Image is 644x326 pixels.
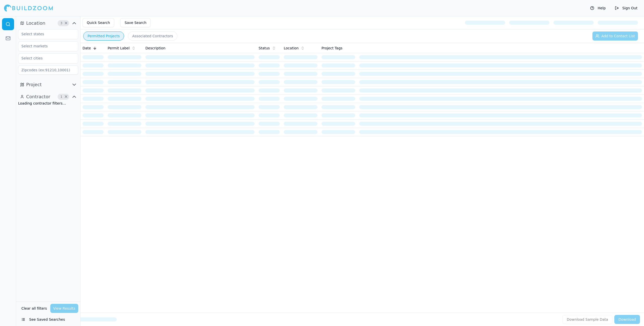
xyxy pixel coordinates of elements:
button: Quick Search [83,18,114,27]
span: Contractor [26,93,50,100]
div: Loading contractor filters… [18,101,78,106]
span: Clear Contractor filters [64,95,68,98]
span: Description [145,46,166,51]
button: Sign Out [612,4,640,12]
span: Permit Label [108,46,130,51]
button: Associated Contractors [128,31,177,41]
button: Contractor1Clear Contractor filters [18,93,78,101]
span: Date [83,46,91,51]
span: Clear Location filters [64,22,68,24]
button: Save Search [120,18,151,27]
span: Location [26,20,45,27]
button: Help [588,4,608,12]
input: Select markets [18,42,72,51]
button: See Saved Searches [18,315,78,324]
input: Select states [18,29,72,39]
input: Zipcodes (ex:91210,10001) [18,66,78,75]
span: Status [259,46,270,51]
span: 1 [59,94,64,99]
button: Location3Clear Location filters [18,19,78,27]
span: Project Tags [321,46,342,51]
span: Project [26,81,42,88]
span: 3 [59,21,64,26]
button: Clear all filters [20,304,48,313]
span: Location [284,46,299,51]
button: Project [18,81,78,89]
button: Permitted Projects [83,31,124,41]
input: Select cities [18,54,72,63]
